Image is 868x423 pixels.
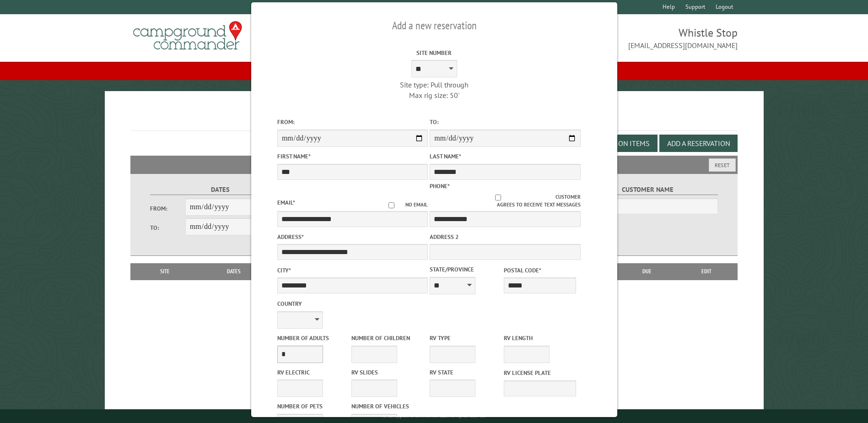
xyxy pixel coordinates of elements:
[441,195,555,201] input: Customer agrees to receive text messages
[430,265,502,274] label: State/Province
[709,158,736,172] button: Reset
[359,90,509,100] div: Max rig size: 50'
[383,413,486,419] small: © Campground Commander LLC. All rights reserved.
[430,334,502,342] label: RV Type
[277,152,427,161] label: First Name
[277,334,349,342] label: Number of Adults
[359,80,509,90] div: Site type: Pull through
[430,118,580,126] label: To:
[430,193,580,209] label: Customer agrees to receive text messages
[579,135,658,152] button: Edit Add-on Items
[430,152,580,161] label: Last Name
[277,118,427,126] label: From:
[277,266,427,275] label: City
[351,402,423,411] label: Number of Vehicles
[578,184,717,195] label: Customer Name
[430,182,450,190] label: Phone
[277,233,427,241] label: Address
[130,156,737,173] h2: Filters
[277,368,349,377] label: RV Electric
[150,204,185,213] label: From:
[150,184,290,195] label: Dates
[195,263,273,280] th: Dates
[659,135,738,152] button: Add a Reservation
[277,402,349,411] label: Number of Pets
[351,334,423,342] label: Number of Children
[430,368,502,377] label: RV State
[359,49,509,57] label: Site Number
[504,266,576,275] label: Postal Code
[351,368,423,377] label: RV Slides
[377,201,428,209] label: No email
[130,106,737,131] h1: Reservations
[130,18,245,54] img: Campground Commander
[277,199,295,206] label: Email
[430,233,580,241] label: Address 2
[135,263,194,280] th: Site
[377,202,405,208] input: No email
[504,334,576,342] label: RV Length
[150,223,185,232] label: To:
[504,369,576,377] label: RV License Plate
[676,263,738,280] th: Edit
[277,17,591,34] h2: Add a new reservation
[618,263,676,280] th: Due
[277,299,427,308] label: Country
